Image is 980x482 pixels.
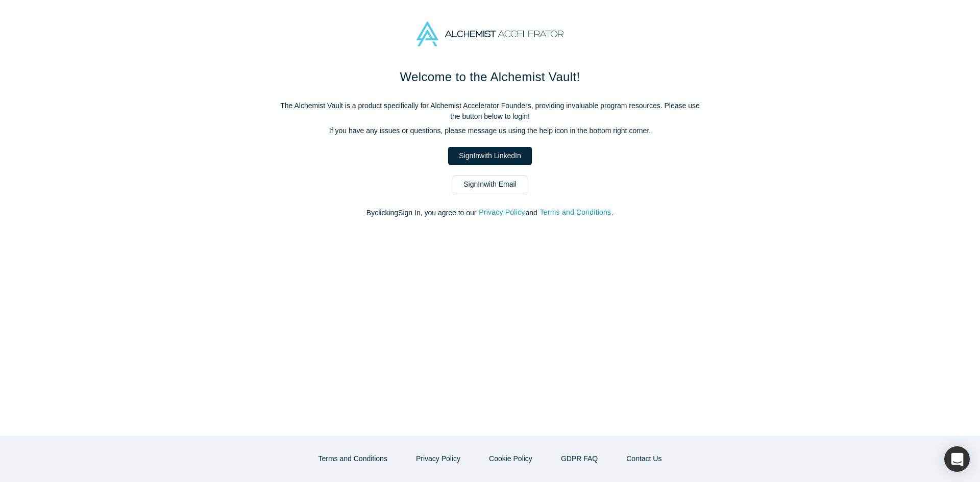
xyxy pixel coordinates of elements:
p: If you have any issues or questions, please message us using the help icon in the bottom right co... [276,125,704,136]
h1: Welcome to the Alchemist Vault! [276,68,704,86]
a: SignInwith LinkedIn [448,147,531,165]
button: Privacy Policy [478,207,525,218]
p: By clicking Sign In , you agree to our and . [276,208,704,218]
p: The Alchemist Vault is a product specifically for Alchemist Accelerator Founders, providing inval... [276,100,704,122]
button: Terms and Conditions [308,450,398,468]
button: Terms and Conditions [540,207,612,218]
a: SignInwith Email [453,175,527,193]
a: GDPR FAQ [550,450,608,468]
button: Contact Us [616,450,672,468]
button: Cookie Policy [478,450,543,468]
img: Alchemist Accelerator Logo [416,21,563,46]
button: Privacy Policy [405,450,471,468]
